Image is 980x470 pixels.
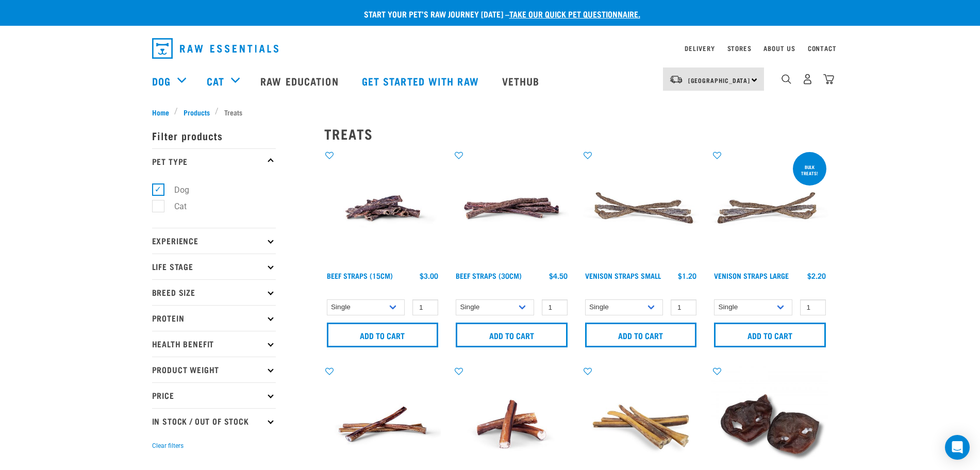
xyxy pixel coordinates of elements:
span: Products [184,107,210,117]
input: Add to cart [327,323,439,347]
nav: breadcrumbs [152,107,828,117]
a: Dog [152,73,171,89]
p: Price [152,382,276,408]
a: Contact [808,46,837,50]
h2: Treats [324,126,828,142]
a: Raw Education [250,60,351,102]
a: Vethub [492,60,553,102]
div: $3.00 [420,272,438,280]
span: [GEOGRAPHIC_DATA] [688,78,751,82]
p: Life Stage [152,254,276,279]
img: user.png [802,74,813,85]
p: Breed Size [152,279,276,305]
input: Add to cart [456,323,568,347]
a: Stores [727,46,752,50]
a: Get started with Raw [352,60,492,102]
p: In Stock / Out Of Stock [152,408,276,434]
a: Cat [207,73,224,89]
img: Raw Essentials Logo [152,38,278,59]
div: $4.50 [549,272,568,280]
a: Beef Straps (15cm) [327,274,393,277]
img: home-icon-1@2x.png [782,74,791,84]
a: About Us [763,46,795,50]
img: home-icon@2x.png [823,74,834,85]
div: $2.20 [807,272,826,280]
p: Protein [152,305,276,331]
div: BULK TREATS! [793,159,826,181]
input: Add to cart [714,323,826,347]
p: Health Benefit [152,331,276,357]
a: Home [152,107,175,117]
nav: dropdown navigation [144,34,837,63]
img: Raw Essentials Beef Straps 6 Pack [453,150,570,267]
span: Home [152,107,169,117]
input: 1 [800,299,826,315]
p: Product Weight [152,357,276,382]
a: take our quick pet questionnaire. [509,11,640,16]
img: van-moving.png [669,75,683,84]
a: Delivery [685,46,715,50]
p: Filter products [152,123,276,148]
a: Venison Straps Small [585,274,661,277]
img: Stack of 3 Venison Straps Treats for Pets [711,150,828,267]
input: Add to cart [585,323,697,347]
a: Beef Straps (30cm) [456,274,522,277]
p: Experience [152,228,276,254]
input: 1 [412,299,438,315]
button: Clear filters [152,441,184,450]
img: Raw Essentials Beef Straps 15cm 6 Pack [324,150,441,267]
a: Venison Straps Large [714,274,789,277]
div: $1.20 [678,272,696,280]
img: Venison Straps [583,150,700,267]
input: 1 [542,299,568,315]
p: Pet Type [152,148,276,174]
div: Open Intercom Messenger [945,435,970,460]
input: 1 [671,299,696,315]
label: Cat [158,200,191,213]
a: Products [178,107,215,117]
label: Dog [158,183,193,196]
